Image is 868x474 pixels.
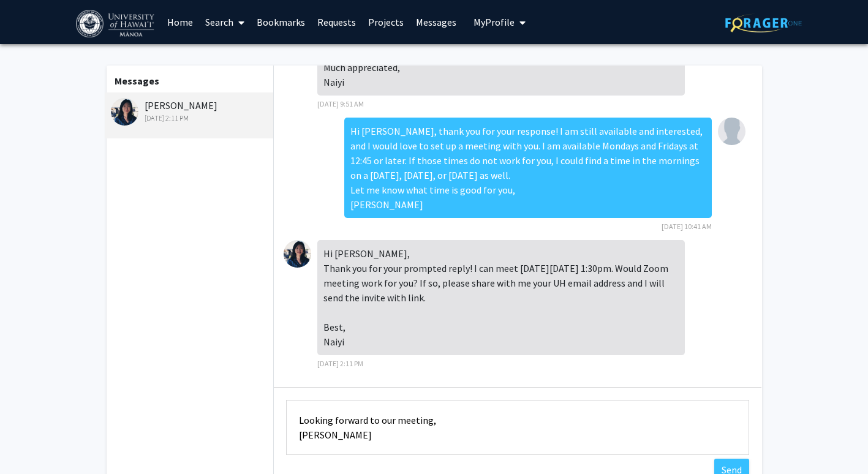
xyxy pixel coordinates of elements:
span: [DATE] 2:11 PM [317,359,363,368]
div: Hi [PERSON_NAME], Thank you for your prompted reply! I can meet [DATE][DATE] 1:30pm. Would Zoom m... [317,240,685,355]
textarea: Message [286,400,749,455]
img: ForagerOne Logo [725,13,802,32]
a: Requests [311,1,362,43]
img: Lily Beckerman [718,118,745,145]
div: [PERSON_NAME] [111,98,271,124]
span: My Profile [474,16,515,28]
img: University of Hawaiʻi at Mānoa Logo [76,10,157,37]
b: Messages [115,75,159,87]
a: Search [199,1,251,43]
img: Naiyi Fincham [284,240,311,268]
a: Projects [362,1,410,43]
span: [DATE] 10:41 AM [662,222,712,231]
a: Bookmarks [251,1,311,43]
div: [DATE] 2:11 PM [111,113,271,124]
a: Home [161,1,199,43]
img: Naiyi Fincham [111,98,138,126]
span: [DATE] 9:51 AM [317,99,364,108]
a: Messages [410,1,462,43]
div: Hi [PERSON_NAME], thank you for your response! I am still available and interested, and I would l... [344,118,712,218]
iframe: Chat [9,419,52,465]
